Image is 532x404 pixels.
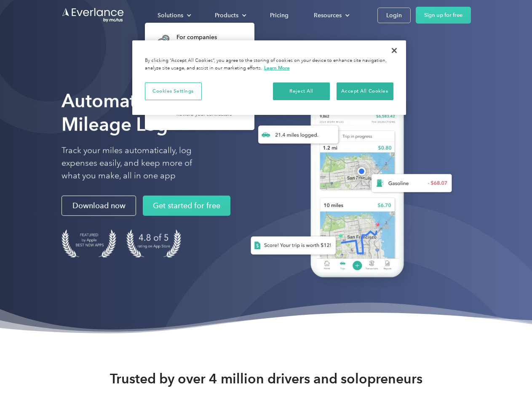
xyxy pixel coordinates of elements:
div: Products [215,10,238,21]
button: Close [385,41,404,60]
button: Cookies Settings [145,82,202,100]
a: For companiesEasy vehicle reimbursements [149,28,248,55]
button: Reject All [273,82,330,100]
img: Badge for Featured by Apple Best New Apps [61,229,116,258]
div: Products [206,8,253,23]
div: Resources [305,8,356,23]
div: Cookie banner [132,40,406,115]
nav: Solutions [145,23,254,130]
a: Go to homepage [61,7,125,23]
button: Accept All Cookies [337,82,393,100]
div: Pricing [270,10,289,21]
img: Everlance, mileage tracker app, expense tracking app [237,80,459,290]
a: Download now [61,196,136,216]
strong: Trusted by over 4 million drivers and solopreneurs [110,370,422,387]
a: Get started for free [143,196,230,216]
div: Login [386,10,402,21]
div: By clicking “Accept All Cookies”, you agree to the storing of cookies on your device to enhance s... [145,57,393,72]
div: Privacy [132,40,406,115]
div: For companies [176,33,243,42]
a: More information about your privacy, opens in a new tab [264,65,290,71]
div: Solutions [158,10,183,21]
div: Resources [314,10,342,21]
a: Pricing [262,8,297,23]
a: Login [377,8,411,23]
img: 4.9 out of 5 stars on the app store [126,229,181,258]
p: Track your miles automatically, log expenses easily, and keep more of what you make, all in one app [61,144,212,182]
div: Solutions [149,8,198,23]
a: Sign up for free [416,7,471,24]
